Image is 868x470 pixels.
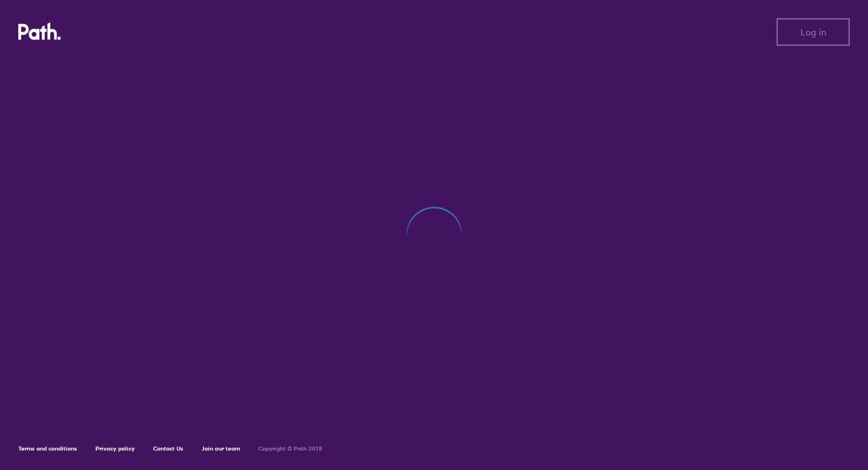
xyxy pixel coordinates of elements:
[18,445,77,452] a: Terms and conditions
[258,445,322,452] h6: Copyright © Path 2018
[777,18,850,46] button: Log in
[801,27,826,37] span: Log in
[202,445,240,452] a: Join our team
[153,445,183,452] a: Contact Us
[95,445,135,452] a: Privacy policy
